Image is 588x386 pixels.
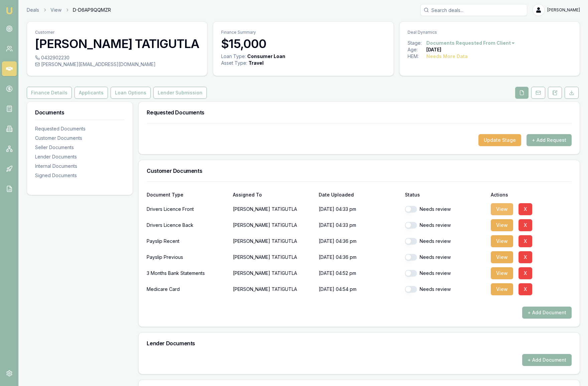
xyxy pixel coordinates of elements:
button: Lender Submission [153,87,207,99]
nav: breadcrumb [27,7,111,13]
div: Stage: [408,40,426,46]
div: Seller Documents [35,144,125,151]
div: Drivers Licence Front [147,203,228,216]
button: + Add Document [522,307,572,319]
div: Needs More Data [426,53,468,60]
div: Asset Type : [221,60,247,66]
div: Medicare Card [147,283,228,296]
p: [PERSON_NAME] TATIGUTLA [233,251,314,264]
h3: Lender Documents [147,341,572,346]
span: D-D6AP9QQMZR [73,7,111,13]
p: [DATE] 04:52 pm [319,267,400,280]
h3: Requested Documents [147,110,572,115]
p: Deal Dynamics [408,30,572,35]
div: [DATE] [426,46,441,53]
button: X [519,283,532,295]
button: Applicants [75,87,108,99]
p: [PERSON_NAME] TATIGUTLA [233,235,314,248]
p: [PERSON_NAME] TATIGUTLA [233,267,314,280]
div: Signed Documents [35,172,125,179]
div: 3 Months Bank Statements [147,267,228,280]
div: Needs review [405,254,486,261]
input: Search deals [420,4,527,16]
div: Needs review [405,206,486,213]
div: Payslip Recent [147,235,228,248]
p: [DATE] 04:36 pm [319,235,400,248]
div: Internal Documents [35,163,125,169]
button: View [491,283,513,295]
img: emu-icon-u.png [5,7,13,15]
div: Consumer Loan [247,53,285,60]
div: Needs review [405,222,486,229]
button: X [519,219,532,231]
div: Actions [491,192,572,197]
div: [PERSON_NAME][EMAIL_ADDRESS][DOMAIN_NAME] [35,61,199,68]
a: View [50,7,61,13]
button: Update Stage [478,134,521,146]
button: + Add Document [522,354,572,366]
h3: $15,000 [221,37,385,50]
h3: Customer Documents [147,168,572,173]
button: X [519,251,532,263]
div: Document Type [147,192,228,197]
div: Needs review [405,270,486,277]
button: View [491,267,513,279]
div: Travel [249,60,264,66]
p: [PERSON_NAME] TATIGUTLA [233,203,314,216]
p: [DATE] 04:36 pm [319,251,400,264]
p: [DATE] 04:33 pm [319,203,400,216]
div: Needs review [405,238,486,245]
div: Customer Documents [35,135,125,141]
button: View [491,235,513,247]
div: Status [405,192,486,197]
div: Loan Type: [221,53,246,60]
div: Drivers Licence Back [147,219,228,232]
p: Customer [35,30,199,35]
a: Applicants [73,87,109,99]
div: Lender Documents [35,153,125,160]
a: Loan Options [109,87,152,99]
button: Documents Requested From Client [426,40,516,46]
p: [PERSON_NAME] TATIGUTLA [233,283,314,296]
button: Finance Details [27,87,72,99]
button: X [519,235,532,247]
button: Loan Options [111,87,151,99]
p: [PERSON_NAME] TATIGUTLA [233,219,314,232]
a: Finance Details [27,87,73,99]
p: Finance Summary [221,30,385,35]
div: Requested Documents [35,125,125,132]
div: Age: [408,46,426,53]
div: Needs review [405,286,486,293]
p: [DATE] 04:54 pm [319,283,400,296]
a: Deals [27,7,39,13]
div: HEM: [408,53,426,60]
span: [PERSON_NAME] [547,7,580,13]
div: 0432902230 [35,54,199,61]
h3: [PERSON_NAME] TATIGUTLA [35,37,199,50]
button: View [491,251,513,263]
div: Assigned To [233,192,314,197]
button: X [519,203,532,215]
div: Date Uploaded [319,192,400,197]
button: + Add Request [527,134,572,146]
button: X [519,267,532,279]
button: View [491,203,513,215]
a: Lender Submission [152,87,208,99]
div: Payslip Previous [147,251,228,264]
h3: Documents [35,110,125,115]
p: [DATE] 04:33 pm [319,219,400,232]
button: View [491,219,513,231]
